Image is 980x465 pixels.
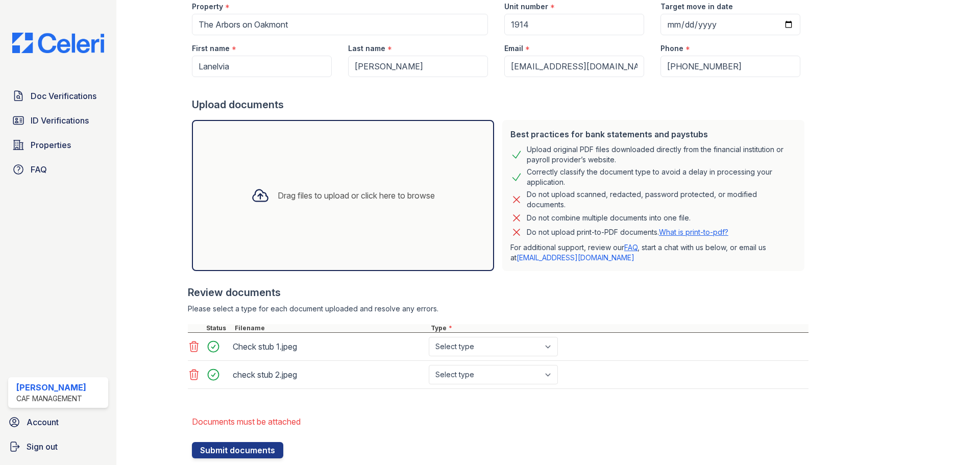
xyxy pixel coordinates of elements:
[188,285,808,300] div: Review documents
[660,43,683,54] label: Phone
[233,338,425,355] div: Check stub 1.jpeg
[192,2,223,12] label: Property
[504,43,523,54] label: Email
[31,163,47,176] span: FAQ
[8,110,108,131] a: ID Verifications
[31,90,96,102] span: Doc Verifications
[8,135,108,155] a: Properties
[192,97,808,112] div: Upload documents
[233,366,425,383] div: check stub 2.jpeg
[4,33,112,53] img: CE_Logo_Blue-a8612792a0a2168367f1c8372b55b34899dd931a85d93a1a3d3e32e68fde9ad4.png
[517,253,634,262] a: [EMAIL_ADDRESS][DOMAIN_NAME]
[8,159,108,180] a: FAQ
[527,144,796,165] div: Upload original PDF files downloaded directly from the financial institution or payroll provider’...
[278,189,435,202] div: Drag files to upload or click here to browse
[16,394,86,404] div: CAF Management
[192,43,230,54] label: First name
[27,416,59,428] span: Account
[510,128,796,140] div: Best practices for bank statements and paystubs
[31,114,89,127] span: ID Verifications
[660,2,733,12] label: Target move in date
[27,440,58,453] span: Sign out
[16,381,86,394] div: [PERSON_NAME]
[527,189,796,210] div: Do not upload scanned, redacted, password protected, or modified documents.
[204,324,233,332] div: Status
[527,167,796,187] div: Correctly classify the document type to avoid a delay in processing your application.
[527,227,728,237] p: Do not upload print-to-PDF documents.
[4,436,112,457] a: Sign out
[188,304,808,314] div: Please select a type for each document uploaded and resolve any errors.
[31,139,71,151] span: Properties
[429,324,808,332] div: Type
[510,242,796,263] p: For additional support, review our , start a chat with us below, or email us at
[659,228,728,236] a: What is print-to-pdf?
[192,411,808,432] li: Documents must be attached
[504,2,548,12] label: Unit number
[192,442,283,458] button: Submit documents
[527,212,691,224] div: Do not combine multiple documents into one file.
[348,43,385,54] label: Last name
[4,412,112,432] a: Account
[624,243,638,252] a: FAQ
[233,324,429,332] div: Filename
[8,86,108,106] a: Doc Verifications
